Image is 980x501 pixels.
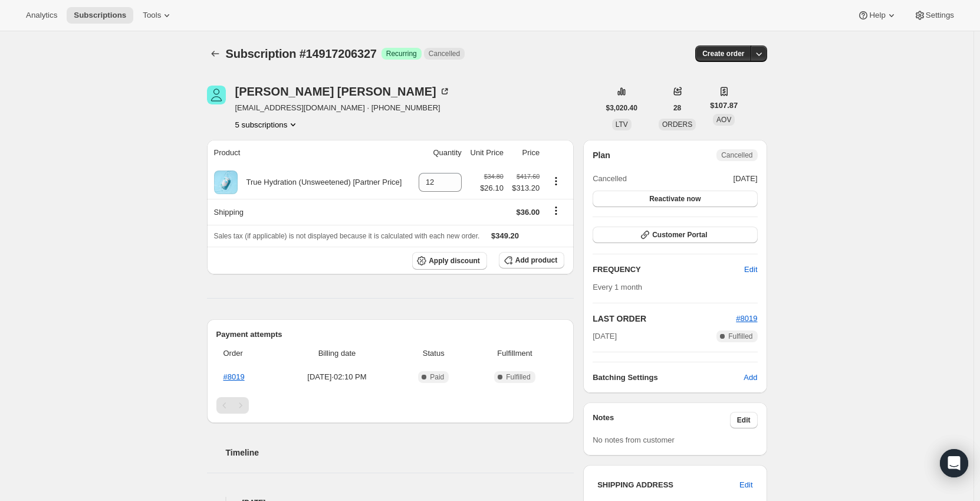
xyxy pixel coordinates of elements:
[472,348,557,359] span: Fulfillment
[136,7,180,24] button: Tools
[491,231,519,240] span: $349.20
[732,476,759,495] button: Edit
[279,371,395,383] span: [DATE] · 02:10 PM
[593,227,757,243] button: Customer Portal
[67,7,133,24] button: Subscriptions
[515,256,557,265] span: Add product
[593,191,757,207] button: Reactivate now
[235,119,300,130] button: Product actions
[739,479,752,491] span: Edit
[730,412,758,428] button: Edit
[279,348,395,359] span: Billing date
[517,173,540,180] small: $417.60
[702,49,744,58] span: Create order
[926,11,954,20] span: Settings
[744,264,757,276] span: Edit
[507,140,543,166] th: Price
[430,372,444,382] span: Paid
[593,173,627,185] span: Cancelled
[737,260,764,279] button: Edit
[207,140,413,166] th: Product
[728,332,752,341] span: Fulfilled
[19,7,64,24] button: Analytics
[593,264,744,276] h2: FREQUENCY
[850,7,904,24] button: Help
[216,397,565,414] nav: Pagination
[235,86,450,97] div: [PERSON_NAME] [PERSON_NAME]
[597,479,739,491] h3: SHIPPING ADDRESS
[226,47,377,60] span: Subscription #14917206327
[736,314,757,323] a: #8019
[412,252,487,270] button: Apply discount
[695,45,751,62] button: Create order
[593,283,642,292] span: Every 1 month
[736,313,757,325] button: #8019
[673,103,681,113] span: 28
[235,102,450,114] span: [EMAIL_ADDRESS][DOMAIN_NAME] · [PHONE_NUMBER]
[26,11,57,20] span: Analytics
[547,204,565,217] button: Shipping actions
[216,340,276,366] th: Order
[413,140,465,166] th: Quantity
[593,435,675,444] span: No notes from customer
[907,7,961,24] button: Settings
[386,49,417,58] span: Recurring
[737,415,751,425] span: Edit
[429,49,460,58] span: Cancelled
[593,149,610,161] h2: Plan
[214,171,238,194] img: product img
[547,175,565,188] button: Product actions
[429,256,480,266] span: Apply discount
[599,100,644,116] button: $3,020.40
[616,120,628,129] span: LTV
[652,230,707,240] span: Customer Portal
[736,368,764,387] button: Add
[207,86,226,104] span: Roland Jehl
[143,11,161,20] span: Tools
[593,372,744,384] h6: Batching Settings
[744,372,757,384] span: Add
[593,412,730,428] h3: Notes
[226,447,574,459] h2: Timeline
[721,150,752,160] span: Cancelled
[484,173,504,180] small: $34.80
[223,372,245,381] a: #8019
[506,372,530,382] span: Fulfilled
[465,140,507,166] th: Unit Price
[216,329,565,340] h2: Payment attempts
[666,100,688,116] button: 28
[511,182,540,194] span: $313.20
[593,313,736,325] h2: LAST ORDER
[480,182,504,194] span: $26.10
[207,199,413,225] th: Shipping
[710,100,738,112] span: $107.87
[593,330,617,342] span: [DATE]
[716,116,731,124] span: AOV
[734,173,758,185] span: [DATE]
[940,449,968,477] div: Open Intercom Messenger
[869,11,885,20] span: Help
[499,252,564,268] button: Add product
[606,103,637,113] span: $3,020.40
[74,11,126,20] span: Subscriptions
[402,348,465,359] span: Status
[649,194,701,204] span: Reactivate now
[516,208,540,217] span: $36.00
[238,176,402,188] div: True Hydration (Unsweetened) [Partner Price]
[214,232,480,240] span: Sales tax (if applicable) is not displayed because it is calculated with each new order.
[207,45,223,62] button: Subscriptions
[662,120,692,129] span: ORDERS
